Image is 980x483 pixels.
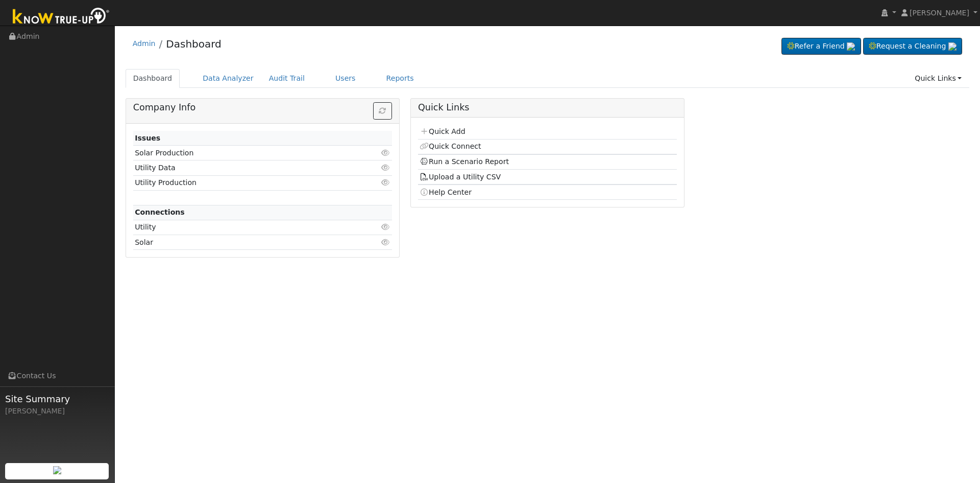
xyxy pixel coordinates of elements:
a: Run a Scenario Report [420,157,509,166]
i: Click to view [381,239,390,246]
a: Admin [133,39,156,48]
a: Quick Connect [420,142,481,150]
a: Quick Links [907,69,969,88]
a: Refer a Friend [781,38,861,55]
i: Click to view [381,223,390,231]
a: Data Analyzer [195,69,261,88]
a: Reports [379,69,422,88]
td: Utility Production [133,175,350,190]
img: retrieve [53,466,61,474]
a: Audit Trail [261,69,312,88]
h5: Quick Links [418,102,677,113]
i: Click to view [381,179,390,186]
span: [PERSON_NAME] [910,9,969,17]
td: Utility [133,220,350,235]
img: retrieve [948,42,957,51]
td: Solar Production [133,146,350,160]
a: Dashboard [126,69,180,88]
img: retrieve [847,42,855,51]
div: [PERSON_NAME] [5,406,109,417]
strong: Connections [135,208,185,216]
img: Know True-Up [8,6,115,29]
span: Site Summary [5,392,109,406]
a: Help Center [420,188,472,196]
strong: Issues [135,134,160,142]
i: Click to view [381,149,390,156]
a: Users [328,69,363,88]
td: Solar [133,235,350,250]
h5: Company Info [133,102,392,113]
a: Quick Add [420,127,465,135]
i: Click to view [381,164,390,171]
td: Utility Data [133,160,350,175]
a: Dashboard [166,38,222,50]
a: Request a Cleaning [863,38,962,55]
a: Upload a Utility CSV [420,173,501,181]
